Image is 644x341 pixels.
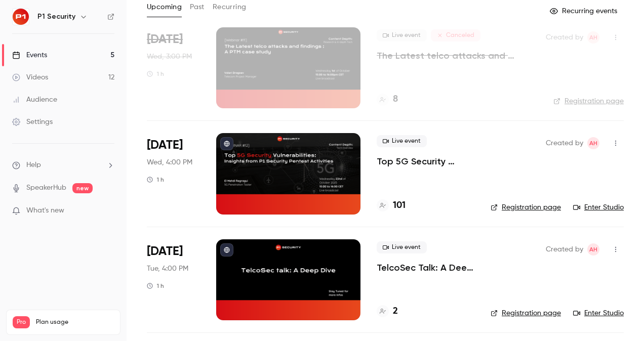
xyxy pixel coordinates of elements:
button: Recurring events [545,3,624,19]
a: TelcoSec Talk: A Deep Dive [377,262,474,274]
span: Plan usage [36,318,114,326]
span: [DATE] [147,137,183,153]
span: Live event [377,29,427,41]
div: Audience [12,95,57,105]
div: 1 h [147,176,164,184]
span: [DATE] [147,243,183,260]
span: Pro [13,316,30,328]
span: Created by [546,31,583,44]
a: Enter Studio [573,202,624,212]
div: Oct 1 Wed, 3:00 PM (Europe/Paris) [147,27,200,108]
div: Oct 22 Wed, 4:00 PM (Europe/Paris) [147,133,200,214]
img: P1 Security [13,9,29,25]
span: Live event [377,135,427,147]
span: Amine Hayad [587,137,599,149]
h4: 8 [393,93,398,106]
a: Top 5G Security Vulnerabilities: Insights from P1 Security Pentest Activities [377,155,474,167]
h6: P1 Security [37,12,75,22]
span: [DATE] [147,31,183,48]
a: Enter Studio [573,308,624,318]
span: Live event [377,241,427,253]
span: new [72,183,93,193]
div: Videos [12,72,48,82]
span: Wed, 4:00 PM [147,157,192,167]
a: Registration page [491,202,561,212]
iframe: Noticeable Trigger [102,206,114,216]
h4: 2 [393,305,398,318]
a: Registration page [553,96,624,106]
span: AH [589,137,597,149]
a: The Latest telco attacks and findings : A PTM case study [377,50,530,62]
span: Created by [546,243,583,255]
span: Canceled [431,29,480,41]
a: 8 [377,93,398,106]
div: 1 h [147,282,164,290]
a: 2 [377,305,398,318]
span: AH [589,243,597,255]
span: Created by [546,137,583,149]
div: Events [12,50,47,60]
div: Nov 11 Tue, 4:00 PM (Europe/Paris) [147,239,200,320]
a: 101 [377,199,406,212]
h4: 101 [393,199,406,212]
span: Help [26,160,41,170]
div: Settings [12,117,53,127]
span: Wed, 3:00 PM [147,52,192,62]
span: Amine Hayad [587,243,599,255]
div: 1 h [147,70,164,78]
span: What's new [26,205,64,216]
a: SpeakerHub [26,183,66,193]
li: help-dropdown-opener [12,160,114,170]
span: Tue, 4:00 PM [147,264,188,274]
a: Registration page [491,308,561,318]
span: Amine Hayad [587,31,599,44]
span: AH [589,31,597,44]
